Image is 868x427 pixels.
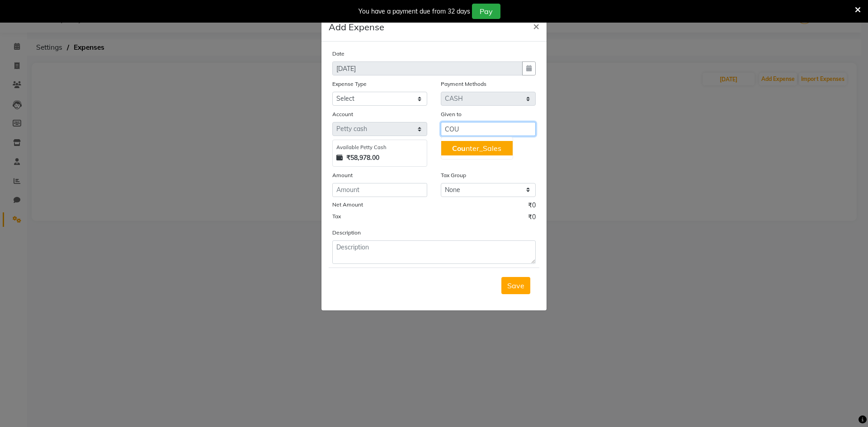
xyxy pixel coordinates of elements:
[332,229,361,237] label: Description
[332,50,344,58] label: Date
[441,80,486,88] label: Payment Methods
[501,277,530,294] button: Save
[452,144,501,153] ngb-highlight: nter_Sales
[472,4,500,19] button: Pay
[441,122,536,136] input: Given to
[528,201,536,212] span: ₹0
[441,110,462,118] label: Given to
[332,80,367,88] label: Expense Type
[329,20,384,34] h5: Add Expense
[441,171,466,179] label: Tax Group
[526,13,547,38] button: Close
[332,171,353,179] label: Amount
[332,201,363,209] label: Net Amount
[452,144,466,153] span: Cou
[359,7,470,16] div: You have a payment due from 32 days
[332,110,353,118] label: Account
[346,153,379,163] strong: ₹58,978.00
[507,281,524,290] span: Save
[533,19,539,33] span: ×
[336,144,423,151] div: Available Petty Cash
[332,183,427,197] input: Amount
[332,212,341,221] label: Tax
[528,212,536,224] span: ₹0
